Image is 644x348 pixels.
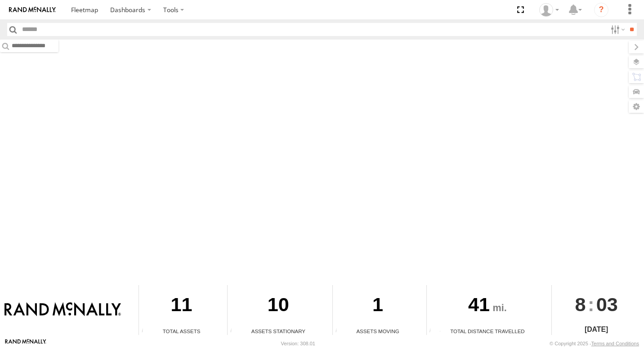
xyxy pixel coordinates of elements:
[4,302,121,317] img: Rand McNally
[629,100,644,113] label: Map Settings
[427,327,549,335] div: Total Distance Travelled
[594,3,608,17] i: ?
[333,328,346,335] div: Total number of assets current in transit.
[228,327,329,335] div: Assets Stationary
[228,285,329,327] div: 10
[281,341,315,346] div: Version: 308.01
[607,23,626,36] label: Search Filter Options
[596,285,618,324] span: 03
[427,285,549,327] div: 41
[552,324,640,335] div: [DATE]
[139,285,224,327] div: 11
[575,285,586,324] span: 8
[9,7,56,13] img: rand-logo.svg
[427,328,440,335] div: Total distance travelled by all assets within specified date range and applied filters
[333,327,423,335] div: Assets Moving
[139,327,224,335] div: Total Assets
[591,341,639,346] a: Terms and Conditions
[228,328,241,335] div: Total number of assets current stationary.
[139,328,152,335] div: Total number of Enabled Assets
[5,339,46,348] a: Visit our Website
[536,3,562,17] div: Valeo Dash
[550,341,639,346] div: © Copyright 2025 -
[552,285,640,324] div: :
[333,285,423,327] div: 1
